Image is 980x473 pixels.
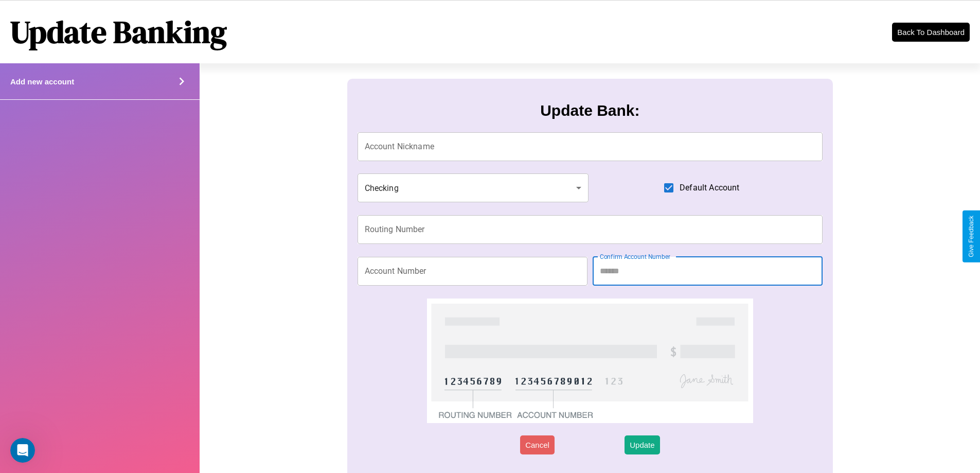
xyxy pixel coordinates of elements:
[520,435,555,454] button: Cancel
[540,102,639,119] h3: Update Bank:
[427,299,753,423] img: check
[968,216,975,257] div: Give Feedback
[892,23,970,42] button: Back To Dashboard
[10,438,35,463] iframe: Intercom live chat
[358,173,589,202] div: Checking
[680,182,739,194] span: Default Account
[625,435,660,454] button: Update
[10,77,74,86] h4: Add new account
[600,252,670,261] label: Confirm Account Number
[10,11,227,53] h1: Update Banking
